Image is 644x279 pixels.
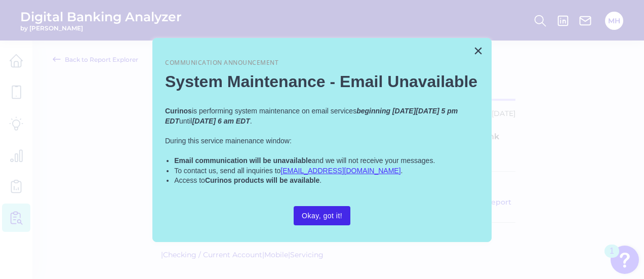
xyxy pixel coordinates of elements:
[312,156,435,165] span: and we will not receive your messages.
[280,167,400,175] a: [EMAIL_ADDRESS][DOMAIN_NAME]
[174,176,205,184] span: Access to
[165,136,479,146] p: During this service mainenance window:
[165,59,479,67] p: Communication Announcement
[179,117,192,125] span: until
[319,176,321,184] span: .
[294,206,350,225] button: Okay, got it!
[205,176,319,184] strong: Curinos products will be available
[192,107,356,115] span: is performing system maintenance on email services
[165,72,479,91] h2: System Maintenance - Email Unavailable
[192,117,250,125] em: [DATE] 6 am EDT
[165,107,460,125] em: beginning [DATE][DATE] 5 pm EDT
[401,167,403,175] span: .
[174,156,312,165] strong: Email communication will be unavailable
[473,43,483,59] button: Close
[250,117,252,125] span: .
[165,107,192,115] strong: Curinos
[174,167,280,175] span: To contact us, send all inquiries to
